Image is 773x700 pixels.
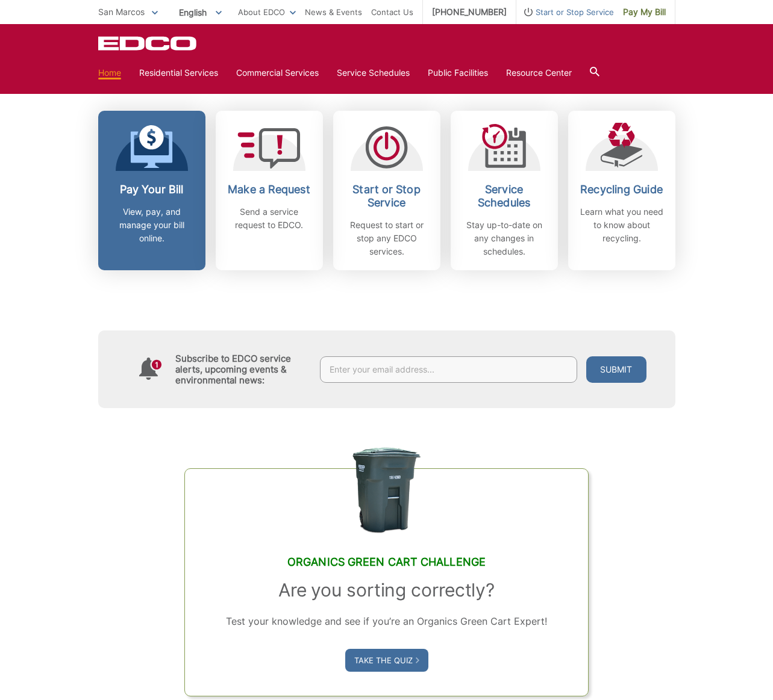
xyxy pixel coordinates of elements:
span: English [170,2,231,22]
a: Service Schedules Stay up-to-date on any changes in schedules. [451,111,558,270]
a: Public Facilities [428,66,488,79]
input: Enter your email address... [320,356,577,383]
h2: Make a Request [225,183,314,196]
a: About EDCO [238,5,296,19]
a: Take the Quiz [345,649,428,672]
h2: Start or Stop Service [342,183,431,209]
p: Send a service request to EDCO. [225,205,314,232]
a: Home [98,66,121,79]
p: Request to start or stop any EDCO services. [342,218,431,258]
p: Stay up-to-date on any changes in schedules. [460,218,549,258]
span: San Marcos [98,7,145,17]
a: Make a Request Send a service request to EDCO. [216,111,323,270]
h4: Subscribe to EDCO service alerts, upcoming events & environmental news: [175,353,308,386]
a: Residential Services [139,66,218,79]
a: Commercial Services [236,66,319,79]
h2: Recycling Guide [577,183,666,196]
a: Resource Center [506,66,572,79]
a: News & Events [305,5,362,19]
span: Pay My Bill [623,5,666,19]
a: Recycling Guide Learn what you need to know about recycling. [568,111,675,270]
h2: Organics Green Cart Challenge [209,556,564,569]
p: View, pay, and manage your bill online. [107,205,196,245]
h3: Are you sorting correctly? [209,579,564,601]
h2: Pay Your Bill [107,183,196,196]
a: EDCD logo. Return to the homepage. [98,36,198,51]
p: Test your knowledge and see if you’re an Organics Green Cart Expert! [209,613,564,630]
a: Service Schedules [337,66,410,79]
a: Pay Your Bill View, pay, and manage your bill online. [98,111,205,270]
p: Learn what you need to know about recycling. [577,205,666,245]
button: Submit [586,356,646,383]
a: Contact Us [371,5,413,19]
h2: Service Schedules [460,183,549,209]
